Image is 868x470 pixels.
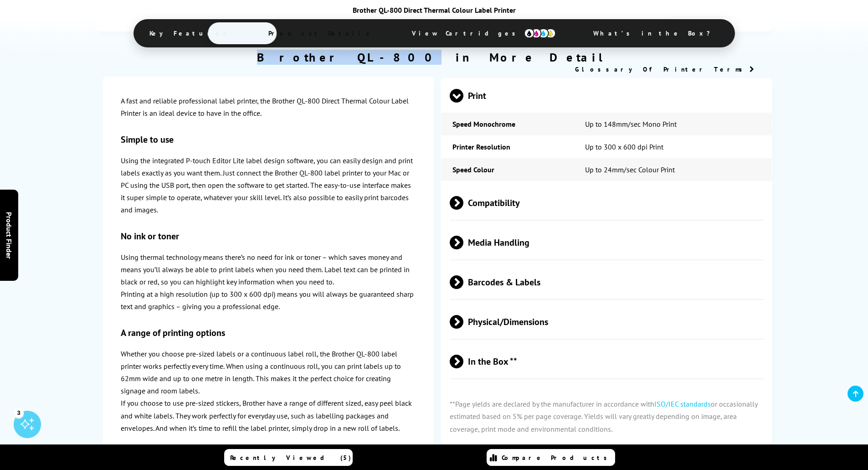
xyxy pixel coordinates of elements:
span: View Cartridges [398,21,570,45]
td: Up to 148mm/sec Mono Print [574,113,772,135]
h3: No ink or toner [121,230,416,242]
span: Product Details [255,22,388,44]
p: Whether you choose pre-sized labels or a continuous label roll, the Brother QL-800 label printer ... [121,348,416,398]
td: Printer Resolution [441,135,573,158]
p: Printing at a high resolution (up to 300 x 600 dpi) means you will always be guaranteed sharp tex... [121,288,416,313]
a: ISO/IEC standards [654,399,711,408]
span: Product Finder [5,212,14,258]
a: Recently Viewed (5) [224,449,353,466]
img: cmyk-icon.svg [524,28,556,38]
span: Recently Viewed (5) [230,454,351,462]
a: Compare Products [487,449,615,466]
span: Barcodes & Labels [450,265,764,299]
td: Up to 300 x 600 dpi Print [574,135,772,158]
p: Using the integrated P-touch Editor Lite label design software, you can easily design and print l... [121,155,416,217]
h3: A range of printing options [121,327,416,339]
p: A fast and reliable professional label printer, the Brother QL-800 Direct Thermal Colour Label Pr... [121,95,416,119]
h3: Simple to use [121,134,416,145]
td: Speed Colour [441,158,573,181]
span: Physical/Dimensions [450,305,764,339]
h2: Brother QL-800 in More Detail [96,50,773,65]
span: Compatibility [450,186,764,220]
a: Glossary Of Printer Terms [575,65,754,73]
span: Compare Products [502,454,612,462]
p: **Page yields are declared by the manufacturer in accordance with or occasionally estimated based... [441,389,772,444]
p: Using thermal technology means there’s no need for ink or toner – which saves money and means you... [121,251,416,289]
span: What’s in the Box? [580,22,733,44]
p: If you choose to use pre-sized stickers, Brother have a range of different sized, easy peel black... [121,397,416,434]
td: Up to 24mm/sec Colour Print [574,158,772,181]
span: Print [450,78,764,113]
div: 3 [14,408,24,418]
span: Media Handling [450,225,764,259]
div: Brother QL-800 Direct Thermal Colour Label Printer [115,5,753,15]
span: Key Features [136,22,245,44]
span: In the Box ** [450,344,764,378]
td: Speed Monochrome [441,113,573,135]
